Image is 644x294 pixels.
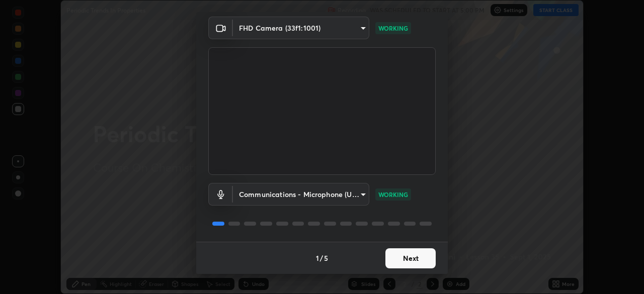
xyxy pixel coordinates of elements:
h4: / [320,253,323,263]
h4: 5 [324,253,328,263]
button: Next [385,248,436,268]
p: WORKING [378,24,408,33]
div: FHD Camera (33f1:1001) [233,17,369,39]
p: WORKING [378,190,408,199]
h4: 1 [316,253,319,263]
div: FHD Camera (33f1:1001) [233,183,369,206]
